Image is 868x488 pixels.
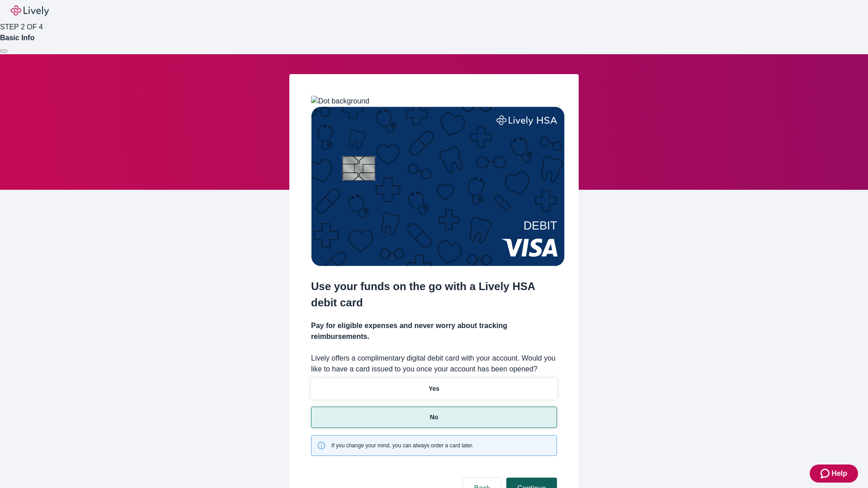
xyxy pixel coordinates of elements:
img: Debit card [311,107,565,266]
p: Yes [429,384,439,394]
h4: Pay for eligible expenses and never worry about tracking reimbursements. [311,320,557,342]
button: No [311,407,557,428]
img: Lively [11,5,49,16]
p: No [430,413,439,422]
label: Lively offers a complimentary digital debit card with your account. Would you like to have a card... [311,353,557,375]
button: Zendesk support iconHelp [810,465,858,483]
img: Dot background [311,96,369,107]
svg: Zendesk support icon [821,468,831,479]
h2: Use your funds on the go with a Lively HSA debit card [311,278,557,311]
span: If you change your mind, you can always order a card later. [331,441,473,450]
button: Yes [311,378,557,399]
span: Help [831,468,847,479]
